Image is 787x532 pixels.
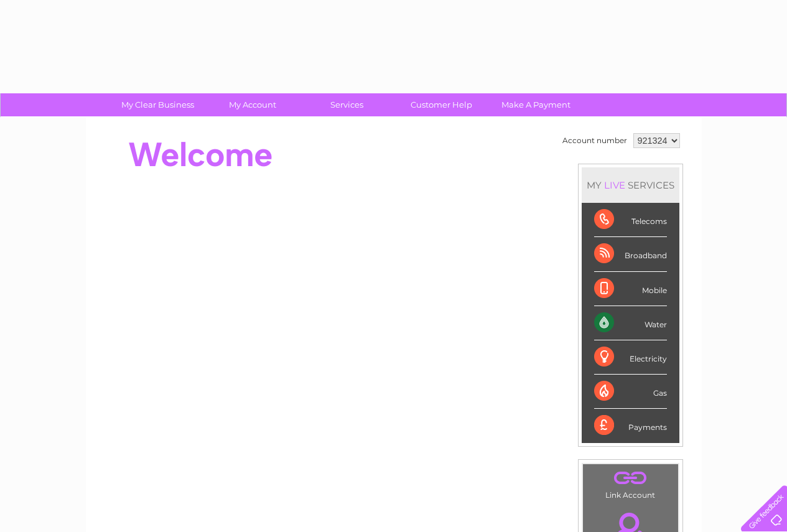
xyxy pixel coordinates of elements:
[602,179,628,191] div: LIVE
[106,93,209,116] a: My Clear Business
[390,93,493,116] a: Customer Help
[582,167,679,203] div: MY SERVICES
[485,93,587,116] a: Make A Payment
[594,306,667,340] div: Water
[582,464,679,503] td: Link Account
[594,409,667,442] div: Payments
[594,340,667,375] div: Electricity
[559,130,630,151] td: Account number
[594,272,667,306] div: Mobile
[586,467,675,489] a: .
[296,93,398,116] a: Services
[594,237,667,271] div: Broadband
[594,203,667,237] div: Telecoms
[201,93,304,116] a: My Account
[594,375,667,409] div: Gas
